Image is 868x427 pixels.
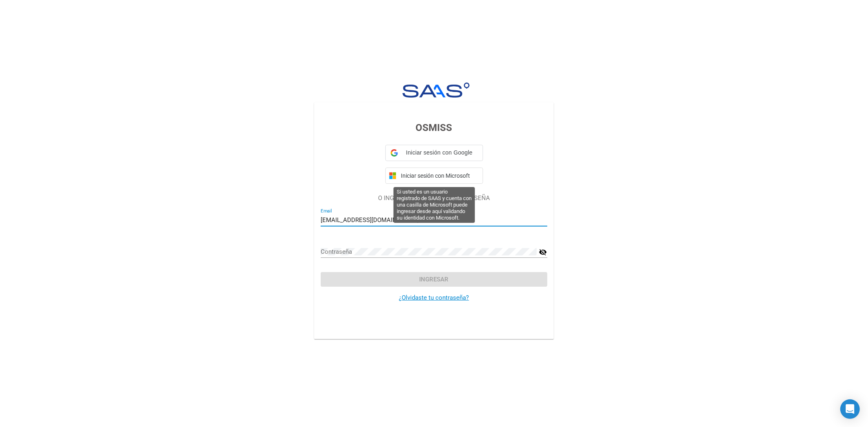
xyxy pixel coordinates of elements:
mat-icon: visibility_off [539,247,547,257]
span: Iniciar sesión con Microsoft [400,172,479,179]
div: Iniciar sesión con Google [385,145,483,161]
span: Iniciar sesión con Google [401,148,478,157]
span: Ingresar [420,276,449,283]
button: Ingresar [321,272,547,287]
div: Open Intercom Messenger [840,399,860,419]
a: ¿Olvidaste tu contraseña? [399,294,469,301]
button: Iniciar sesión con Microsoft [385,168,483,184]
p: O INGRESÁ TU CORREO Y CONTRASEÑA [321,194,547,203]
h3: OSMISS [321,120,547,135]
